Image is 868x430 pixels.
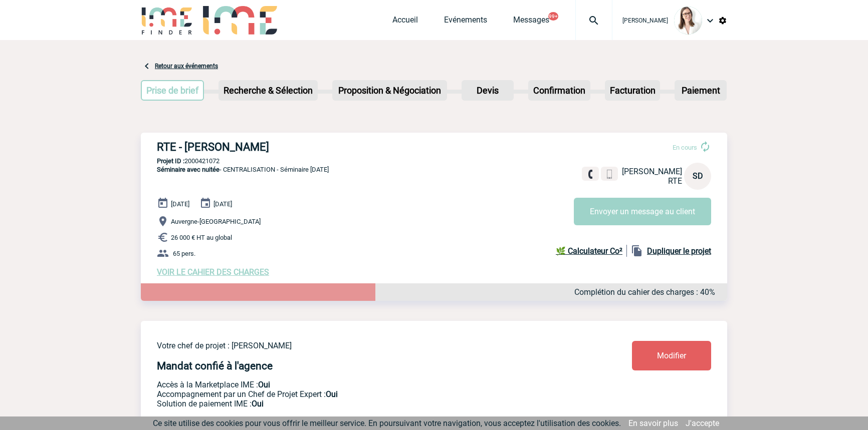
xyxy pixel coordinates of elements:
[258,380,270,389] b: Oui
[171,218,261,225] span: Auvergne-[GEOGRAPHIC_DATA]
[605,170,614,179] img: portable.png
[326,389,338,399] b: Oui
[157,157,184,165] b: Projet ID :
[157,389,573,399] p: Prestation payante
[556,246,622,256] b: 🌿 Calculateur Co²
[333,81,446,100] p: Proposition & Négociation
[586,170,595,179] img: fixe.png
[676,81,726,100] p: Paiement
[171,200,189,208] span: [DATE]
[157,166,329,173] span: - CENTRALISATION - Séminaire [DATE]
[574,198,711,225] button: Envoyer un message au client
[157,380,573,389] p: Accès à la Marketplace IME :
[463,81,513,100] p: Devis
[171,234,232,241] span: 26 000 € HT au global
[157,267,269,277] a: VOIR LE CAHIER DES CHARGES
[693,171,703,181] span: SD
[220,81,317,100] p: Recherche & Sélection
[142,81,203,100] p: Prise de brief
[606,81,660,100] p: Facturation
[673,144,697,151] span: En cours
[252,399,264,408] b: Oui
[157,360,273,372] h4: Mandat confié à l'agence
[513,15,549,29] a: Messages
[529,81,589,100] p: Confirmation
[622,167,682,176] span: [PERSON_NAME]
[157,141,458,153] h3: RTE - [PERSON_NAME]
[157,166,220,173] span: Séminaire avec nuitée
[686,418,719,428] a: J'accepte
[213,200,232,208] span: [DATE]
[141,157,727,165] p: 2000421072
[647,246,711,256] b: Dupliquer le projet
[657,351,686,360] span: Modifier
[622,17,668,24] span: [PERSON_NAME]
[668,176,682,186] span: RTE
[556,245,627,257] a: 🌿 Calculateur Co²
[631,245,643,257] img: file_copy-black-24dp.png
[173,250,195,257] span: 65 pers.
[444,15,487,29] a: Evénements
[674,7,702,35] img: 122719-0.jpg
[628,418,678,428] a: En savoir plus
[157,341,573,350] p: Votre chef de projet : [PERSON_NAME]
[157,399,573,408] p: Conformité aux process achat client, Prise en charge de la facturation, Mutualisation de plusieur...
[155,63,218,70] a: Retour aux événements
[141,6,193,35] img: IME-Finder
[548,12,558,21] button: 99+
[392,15,418,29] a: Accueil
[153,418,621,428] span: Ce site utilise des cookies pour vous offrir le meilleur service. En poursuivant votre navigation...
